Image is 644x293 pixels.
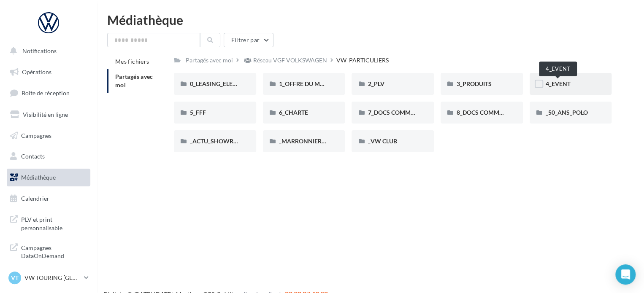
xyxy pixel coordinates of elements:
a: PLV et print personnalisable [5,210,92,235]
span: 6_CHARTE [279,109,308,116]
div: Partagés avec moi [186,56,233,65]
span: 5_FFF [190,109,206,116]
span: PLV et print personnalisable [21,214,87,232]
a: Campagnes DataOnDemand [5,239,92,263]
span: _VW CLUB [368,137,397,145]
span: Visibilité en ligne [23,111,68,118]
span: _50_ANS_POLO [546,109,588,116]
span: Contacts [21,153,45,160]
span: _ACTU_SHOWROOM [190,137,248,145]
span: 8_DOCS COMMUNICATION [457,109,532,116]
span: Médiathèque [21,174,56,181]
span: VT [11,274,19,282]
div: 4_EVENT [539,62,577,76]
div: Réseau VGF VOLKSWAGEN [253,56,327,65]
span: Campagnes [21,132,51,139]
a: VT VW TOURING [GEOGRAPHIC_DATA] [7,270,90,286]
a: Boîte de réception [5,84,92,102]
span: Boîte de réception [22,89,70,97]
span: _MARRONNIERS_25 [279,137,334,145]
div: VW_PARTICULIERS [336,56,389,65]
span: Notifications [22,47,57,54]
button: Filtrer par [224,33,273,47]
a: Opérations [5,63,92,81]
span: Campagnes DataOnDemand [21,242,87,260]
span: 3_PRODUITS [457,80,492,87]
span: Opérations [22,68,51,75]
span: 7_DOCS COMMERCIAUX [368,109,436,116]
div: Médiathèque [107,13,634,26]
span: 1_OFFRE DU MOIS [279,80,330,87]
button: Notifications [5,42,89,60]
span: Partagés avec moi [115,73,153,89]
span: 0_LEASING_ELECTRIQUE [190,80,257,87]
a: Visibilité en ligne [5,106,92,124]
a: Contacts [5,148,92,165]
div: Open Intercom Messenger [615,264,636,285]
a: Campagnes [5,127,92,145]
span: 2_PLV [368,80,384,87]
span: 4_EVENT [546,80,571,87]
p: VW TOURING [GEOGRAPHIC_DATA] [24,274,81,282]
a: Médiathèque [5,169,92,186]
span: Calendrier [21,195,49,202]
a: Calendrier [5,190,92,207]
span: Mes fichiers [115,58,149,65]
